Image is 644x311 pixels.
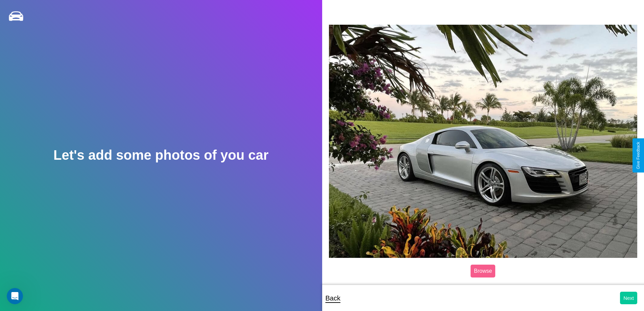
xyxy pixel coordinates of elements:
[329,25,638,258] img: posted
[636,142,641,169] div: Give Feedback
[326,292,340,304] p: Back
[7,288,23,304] iframe: Intercom live chat
[53,148,268,163] h2: Let's add some photos of you car
[471,265,495,277] label: Browse
[620,292,637,304] button: Next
